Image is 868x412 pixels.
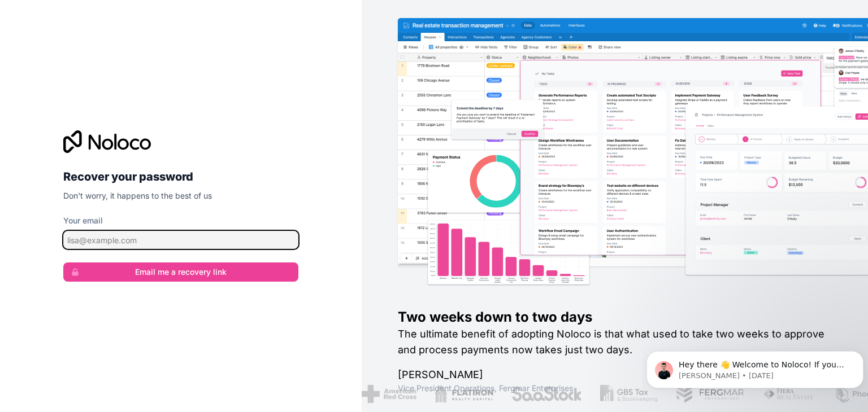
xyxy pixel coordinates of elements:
[63,215,103,226] label: Your email
[63,262,298,282] button: Email me a recovery link
[362,385,416,403] img: /assets/american-red-cross-BAupjrZR.png
[63,166,298,187] h2: Recover your password
[398,308,832,326] h1: Two weeks down to two days
[63,190,298,201] p: Don't worry, it happens to the best of us
[398,326,832,358] h2: The ultimate benefit of adopting Noloco is that what used to take two weeks to approve and proces...
[63,231,298,249] input: email
[398,367,832,383] h1: [PERSON_NAME]
[642,327,868,406] iframe: Intercom notifications message
[398,383,832,394] h1: Vice President Operations , Fergmar Enterprises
